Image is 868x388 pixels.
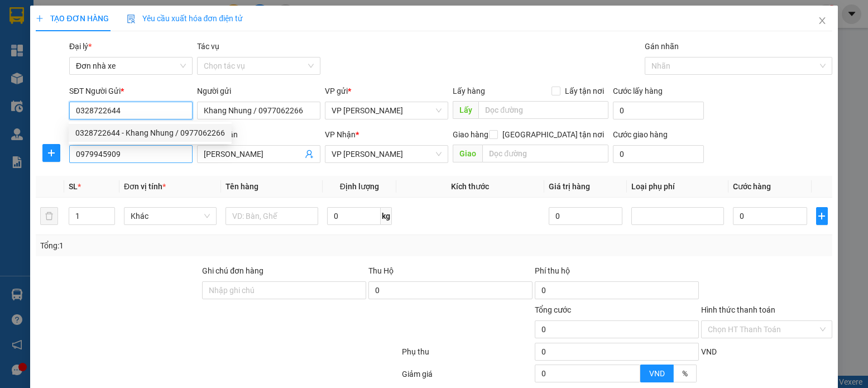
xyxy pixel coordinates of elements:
span: kg [381,207,392,225]
span: Giao hàng [453,130,488,139]
div: Người gửi [197,85,320,97]
span: % [682,369,688,378]
span: Định lượng [340,182,379,191]
span: plus [817,212,827,221]
span: user-add [305,150,314,159]
span: SL [69,182,78,191]
div: 0328722644 - Khang Nhung / 0977062266 [69,124,232,142]
input: Dọc đường [482,145,608,162]
button: plus [816,207,827,225]
span: Giao [453,145,482,162]
strong: Hotline : 0889 23 23 23 [120,47,193,55]
strong: PHIẾU GỬI HÀNG [111,33,202,45]
span: VP Nhận [325,130,356,139]
span: [GEOGRAPHIC_DATA] tận nơi [498,128,608,141]
label: Cước giao hàng [613,130,668,139]
span: close [818,16,827,25]
label: Ghi chú đơn hàng [202,266,263,275]
span: VND [649,369,665,378]
span: Cước hàng [733,182,771,191]
span: plus [36,15,44,22]
button: plus [42,144,60,162]
span: Đơn nhà xe [76,58,186,74]
span: VP LÊ HỒNG PHONG [332,146,442,162]
input: Dọc đường [478,101,608,119]
span: Lấy tận nơi [560,85,608,97]
div: Người nhận [197,128,320,141]
div: Tổng: 1 [40,239,335,252]
div: Phí thu hộ [535,265,699,281]
span: plus [43,149,60,157]
span: Khác [131,208,210,224]
input: Cước giao hàng [613,145,704,163]
span: VP Nguyễn Văn Cừ [332,102,442,119]
span: Tổng cước [535,305,571,314]
span: VND [701,347,717,356]
input: VD: Bàn, Ghế [226,207,318,225]
span: Website [105,59,133,68]
span: Thu Hộ [368,266,394,275]
label: Tác vụ [197,42,219,51]
img: icon [127,15,136,23]
img: logo [11,17,63,70]
input: Cước lấy hàng [613,102,704,119]
strong: : [DOMAIN_NAME] [105,58,207,68]
label: Gán nhãn [645,42,679,51]
span: Yêu cầu xuất hóa đơn điện tử [127,14,243,23]
span: TẠO ĐƠN HÀNG [36,14,108,23]
div: 0328722644 - Khang Nhung / 0977062266 [75,127,225,139]
div: VP gửi [325,85,448,97]
span: Lấy hàng [453,87,485,95]
span: Giá trị hàng [549,182,590,191]
button: delete [40,207,58,225]
div: Phụ thu [401,346,534,365]
div: SĐT Người Gửi [69,85,193,97]
span: Kích thước [451,182,489,191]
strong: CÔNG TY TNHH VĨNH QUANG [80,19,232,31]
button: Close [807,6,838,37]
label: Cước lấy hàng [613,87,663,95]
span: Đơn vị tính [124,182,166,191]
div: Giảm giá [401,368,534,387]
span: Đại lý [69,42,92,51]
span: Lấy [453,101,478,119]
input: Ghi chú đơn hàng [202,281,366,299]
span: Tên hàng [226,182,258,191]
input: 0 [549,207,623,225]
th: Loại phụ phí [627,176,728,198]
label: Hình thức thanh toán [701,305,775,314]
